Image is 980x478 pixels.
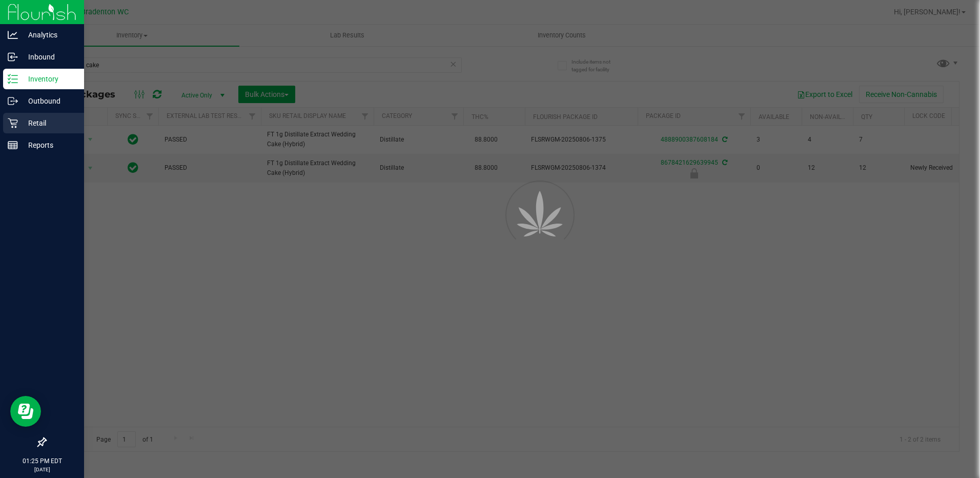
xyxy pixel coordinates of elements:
[8,74,18,84] inline-svg: Inventory
[18,73,79,85] p: Inventory
[8,96,18,106] inline-svg: Outbound
[18,95,79,107] p: Outbound
[18,51,79,63] p: Inbound
[5,456,79,466] p: 01:25 PM EDT
[18,29,79,41] p: Analytics
[8,30,18,40] inline-svg: Analytics
[8,118,18,128] inline-svg: Retail
[18,117,79,129] p: Retail
[18,139,79,151] p: Reports
[8,52,18,62] inline-svg: Inbound
[10,396,41,427] iframe: Resource center
[5,466,79,473] p: [DATE]
[8,140,18,150] inline-svg: Reports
